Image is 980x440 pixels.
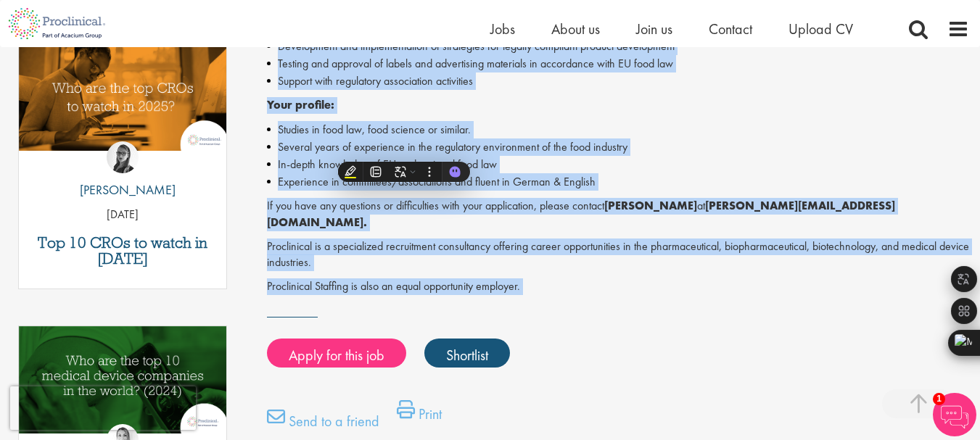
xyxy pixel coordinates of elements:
font: [PERSON_NAME] [604,198,697,213]
font: Shortlist [446,346,488,365]
font: Support with regulatory association activities [278,73,473,88]
a: Contact [709,20,752,38]
a: Apply for this job [267,339,406,368]
a: Upload CV [788,20,853,38]
font: If you have any questions or difficulties with your application, please contact [267,198,604,213]
iframe: reCAPTCHA [10,386,196,430]
font: Top 10 CROs to watch in [DATE] [38,233,207,268]
font: Testing and approval of labels and advertising materials in accordance with EU food law [278,56,673,71]
font: 1 [936,394,942,404]
font: Several years of experience in the regulatory environment of the food industry [278,139,627,154]
a: Jobs [490,20,515,38]
font: [DATE] [107,207,139,222]
a: Top 10 CROs to watch in [DATE] [26,235,219,267]
font: Print [419,404,442,423]
font: Apply for this job [289,346,384,365]
a: Theodora Savlovschi - Wicks [PERSON_NAME] [69,141,176,207]
img: Chatbot [933,393,976,436]
a: Send to a friend [267,407,379,436]
font: Studies in food law, food science or similar. [278,122,471,137]
font: at [697,198,705,213]
img: Top 10 CROs 2025 | Proclinical [19,43,226,151]
font: Proclinical is a specialized recruitment consultancy offering career opportunities in the pharmac... [267,238,969,270]
a: Join us [636,20,672,38]
font: [PERSON_NAME] [80,181,176,198]
font: Your profile: [267,97,334,112]
a: Link to a post [19,43,226,172]
img: Theodora Savlovschi - Wicks [107,141,139,173]
font: [PERSON_NAME][EMAIL_ADDRESS][DOMAIN_NAME]. [267,198,895,230]
img: Top 10 Medical Device Companies 2024 [19,326,226,434]
font: Proclinical Staffing is also an equal opportunity employer. [267,278,520,294]
a: About us [551,20,600,38]
a: Shortlist [424,339,510,368]
font: Send to a friend [289,412,379,431]
font: In-depth knowledge of EU and national food law [278,157,497,172]
font: Experience in committees/associations and fluent in German & English [278,174,596,189]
